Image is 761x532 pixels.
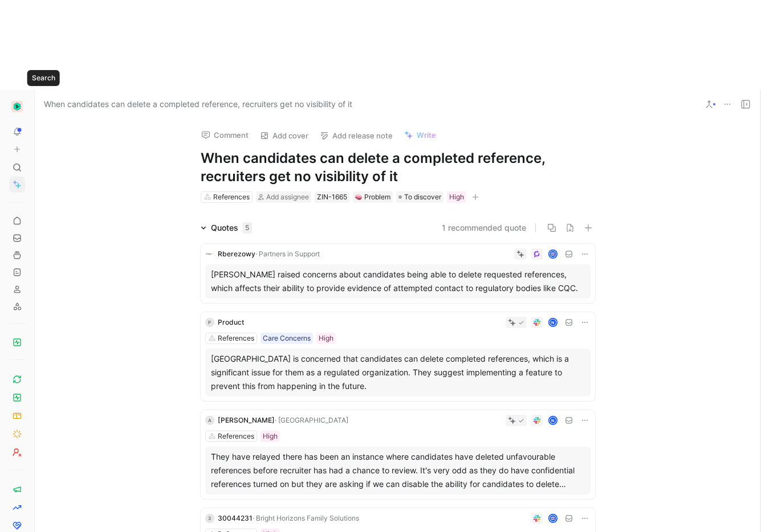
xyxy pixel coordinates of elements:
[253,514,359,522] span: · Bright Horizons Family Solutions
[549,319,556,326] div: N
[255,128,314,144] button: Add cover
[549,417,556,424] div: N
[205,416,214,425] div: A
[211,352,585,393] div: [GEOGRAPHIC_DATA] is concerned that candidates can delete completed references, which is a signif...
[263,431,278,442] div: High
[196,221,257,235] div: Quotes5
[11,101,23,112] img: Zinc
[218,249,255,258] span: Rberezowy
[549,515,556,522] img: avatar
[442,221,526,235] button: 1 recommended quote
[218,431,254,442] div: References
[263,333,311,344] div: Care Concerns
[399,127,441,143] button: Write
[255,249,320,258] span: · Partners in Support
[218,318,244,326] span: Product
[315,128,398,144] button: Add release note
[9,99,25,114] button: Zinc
[211,268,585,295] div: [PERSON_NAME] raised concerns about candidates being able to delete requested references, which a...
[218,514,253,522] span: 30044231
[317,191,347,203] div: ZIN-1665
[201,149,595,186] h1: When candidates can delete a completed reference, recruiters get no visibility of it
[44,97,352,111] span: When candidates can delete a completed reference, recruiters get no visibility of it
[396,191,443,203] div: To discover
[218,416,275,424] span: [PERSON_NAME]
[353,191,393,203] div: 🧠Problem
[205,249,214,259] img: logo
[196,127,254,143] button: Comment
[266,193,309,201] span: Add assignee
[355,191,390,203] div: Problem
[205,514,214,523] div: 3
[449,191,464,203] div: High
[355,194,362,200] img: 🧠
[404,191,441,203] span: To discover
[205,318,214,327] div: P
[275,416,348,424] span: · [GEOGRAPHIC_DATA]
[211,450,585,491] div: They have relayed there has been an instance where candidates have deleted unfavourable reference...
[213,191,250,203] div: References
[549,251,556,258] img: avatar
[243,222,252,234] div: 5
[218,333,254,344] div: References
[319,333,333,344] div: High
[211,221,252,235] div: Quotes
[417,130,436,140] span: Write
